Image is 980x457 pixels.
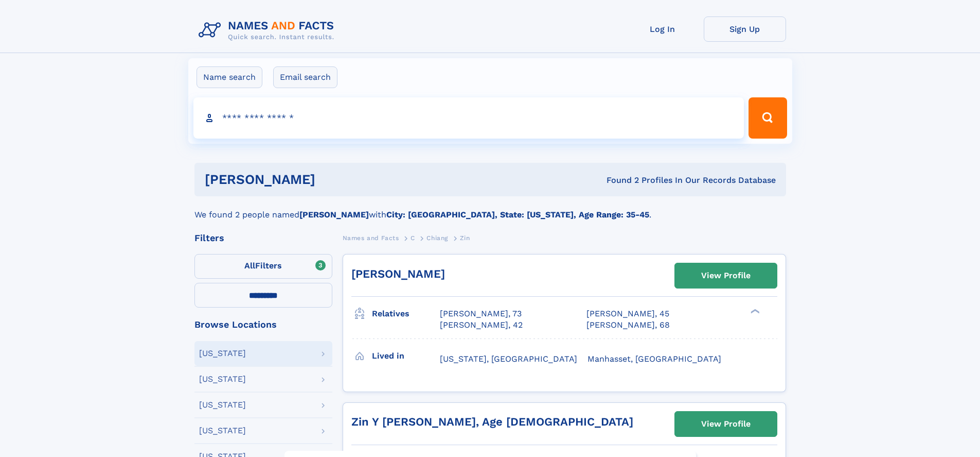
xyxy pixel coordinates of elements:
[704,16,786,42] a: Sign Up
[194,233,332,243] div: Filters
[426,231,448,244] a: Chiang
[675,412,777,436] a: View Profile
[440,308,522,319] a: [PERSON_NAME], 73
[440,354,577,364] span: [US_STATE], [GEOGRAPHIC_DATA]
[205,173,461,186] h1: [PERSON_NAME]
[587,354,721,364] span: Manhasset, [GEOGRAPHIC_DATA]
[343,231,399,244] a: Names and Facts
[586,319,670,331] a: [PERSON_NAME], 68
[386,210,649,219] b: City: [GEOGRAPHIC_DATA], State: [US_STATE], Age Range: 35-45
[194,196,786,221] div: We found 2 people named with .
[372,347,440,365] h3: Lived in
[199,349,246,358] div: [US_STATE]
[460,234,470,242] span: Zin
[351,267,445,280] a: [PERSON_NAME]
[299,210,369,219] b: [PERSON_NAME]
[193,97,744,139] input: search input
[351,415,633,428] a: Zin Y [PERSON_NAME], Age [DEMOGRAPHIC_DATA]
[273,66,337,88] label: Email search
[675,263,777,288] a: View Profile
[749,97,787,139] button: Search Button
[426,234,448,242] span: Chiang
[244,261,255,270] span: All
[586,308,669,319] a: [PERSON_NAME], 45
[621,16,704,42] a: Log In
[194,254,332,279] label: Filters
[194,320,332,329] div: Browse Locations
[701,412,751,436] div: View Profile
[199,427,246,435] div: [US_STATE]
[461,175,776,186] div: Found 2 Profiles In Our Records Database
[748,308,760,315] div: ❯
[372,305,440,323] h3: Relatives
[440,319,523,331] a: [PERSON_NAME], 42
[199,401,246,409] div: [US_STATE]
[701,264,751,287] div: View Profile
[199,375,246,383] div: [US_STATE]
[194,16,343,44] img: Logo Names and Facts
[411,234,415,242] span: C
[197,66,262,88] label: Name search
[411,231,415,244] a: C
